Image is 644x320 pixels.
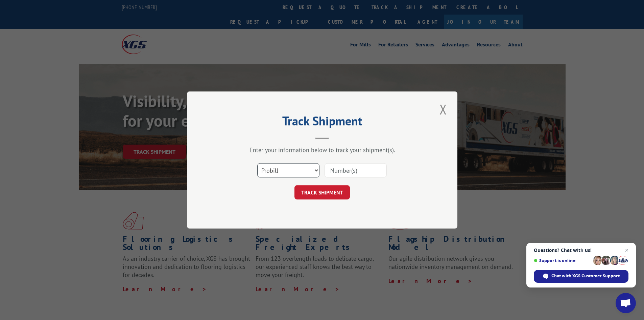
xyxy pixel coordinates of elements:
button: TRACK SHIPMENT [294,185,350,199]
h2: Track Shipment [221,116,424,129]
span: Chat with XGS Customer Support [551,273,620,279]
span: Support is online [534,258,591,263]
span: Chat with XGS Customer Support [534,270,628,283]
button: Close modal [437,100,449,119]
input: Number(s) [325,163,387,177]
div: Enter your information below to track your shipment(s). [221,146,424,154]
span: Questions? Chat with us! [534,248,628,253]
a: Open chat [616,293,636,313]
